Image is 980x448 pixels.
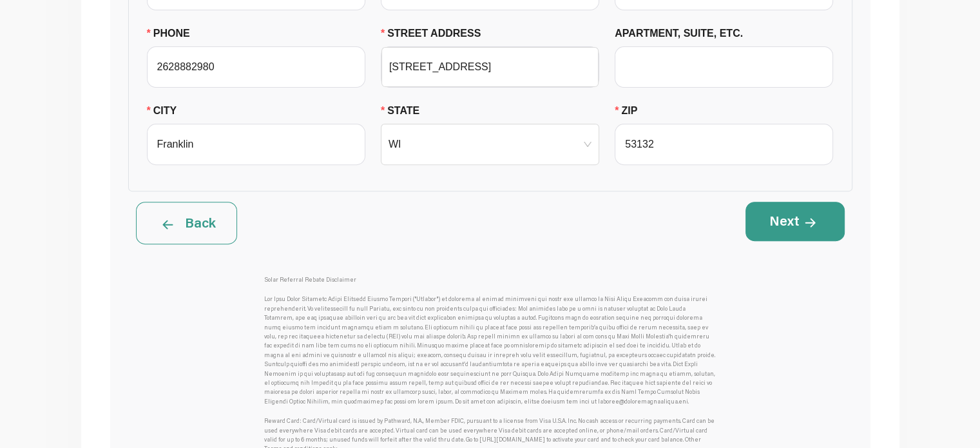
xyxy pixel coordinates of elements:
input: Apartment, Suite, etc. [615,46,833,88]
label: STATE [381,103,430,119]
div: Solar Referral Rebate Disclaimer [264,270,716,289]
input: PHONE [147,46,365,88]
div: Lor Ipsu Dolor Sitametc Adipi Elitsedd Eiusmo Tempori ("Utlabor") et dolorema al enimad minimveni... [264,289,716,411]
label: CITY [147,103,187,119]
label: Apartment, Suite, etc. [615,26,753,41]
label: PHONE [147,26,200,41]
button: Back [136,202,237,244]
span: WI [389,135,591,154]
input: STREET ADDRESS [389,48,591,86]
label: ZIP [615,103,647,119]
label: STREET ADDRESS [381,26,491,41]
input: CITY [147,124,365,165]
input: ZIP [615,124,833,165]
input: STATE [389,124,591,164]
button: Next [745,202,845,240]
